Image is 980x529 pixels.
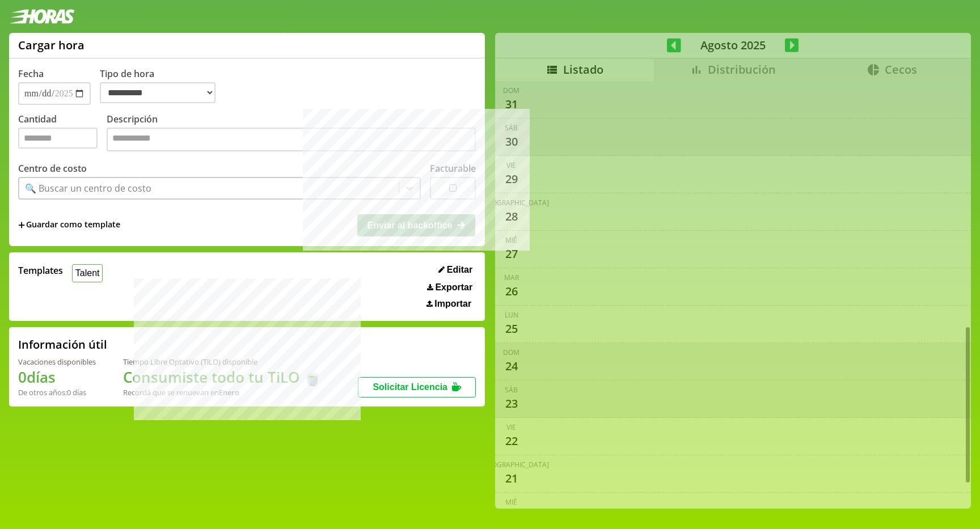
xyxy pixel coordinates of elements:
[100,67,225,105] label: Tipo de hora
[18,67,44,80] label: Fecha
[25,182,151,194] div: 🔍 Buscar un centro de costo
[9,9,75,24] img: logotipo
[373,382,447,392] span: Solicitar Licencia
[219,387,239,397] b: Enero
[430,162,476,175] label: Facturable
[435,282,472,293] span: Exportar
[100,82,216,103] select: Tipo de hora
[424,282,476,293] button: Exportar
[434,299,471,309] span: Importar
[18,37,85,53] h1: Cargar hora
[18,367,96,387] h1: 0 días
[18,387,96,397] div: De otros años: 0 días
[358,377,476,397] button: Solicitar Licencia
[435,264,476,276] button: Editar
[18,337,107,352] h2: Información útil
[18,264,63,277] span: Templates
[447,265,472,275] span: Editar
[18,113,107,154] label: Cantidad
[18,219,120,231] span: +Guardar como template
[123,357,322,367] div: Tiempo Libre Optativo (TiLO) disponible
[18,219,25,231] span: +
[18,128,98,149] input: Cantidad
[18,162,87,175] label: Centro de costo
[72,264,103,282] button: Talent
[123,367,322,387] h1: Consumiste todo tu TiLO 🍵
[123,387,322,397] div: Recordá que se renuevan en
[18,357,96,367] div: Vacaciones disponibles
[107,128,476,151] textarea: Descripción
[107,113,476,154] label: Descripción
